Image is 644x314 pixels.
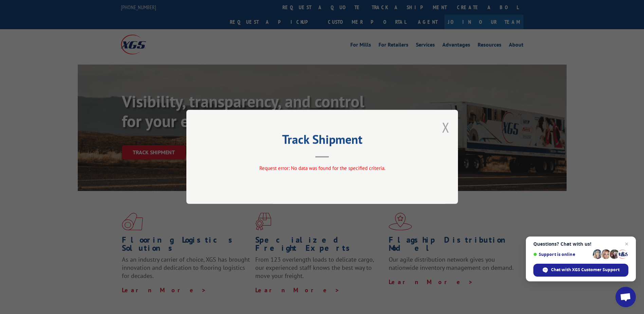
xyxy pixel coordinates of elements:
[220,135,424,147] h2: Track Shipment
[442,118,449,136] button: Close modal
[259,165,385,172] span: Request error: No data was found for the specified criteria.
[551,267,620,273] span: Chat with XGS Customer Support
[615,287,636,307] a: Open chat
[533,241,628,247] span: Questions? Chat with us!
[533,252,590,257] span: Support is online
[533,264,628,277] span: Chat with XGS Customer Support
